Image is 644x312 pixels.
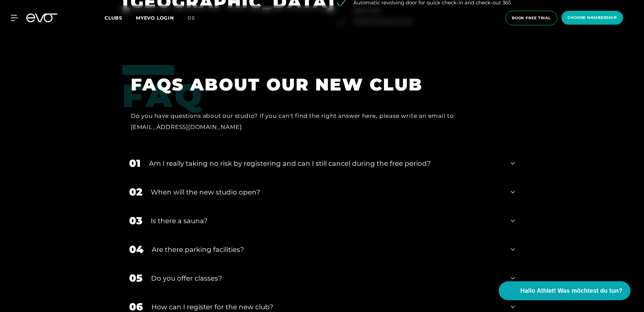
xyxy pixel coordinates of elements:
[187,15,195,21] span: de
[512,15,551,21] span: book free trial
[149,158,502,168] div: Am I really taking no risk by registering and can I still cancel during the free period?
[151,302,502,312] div: How can I register for the new club?
[151,216,502,226] div: Is there a sauna?
[503,11,559,25] a: book free trial
[129,242,143,257] div: 04
[559,11,625,25] a: choose membership
[567,15,617,21] span: choose membership
[131,110,505,132] div: Do you have questions about our studio? If you can't find the right answer here, please write an ...
[499,281,631,300] button: Hallo Athlet! Was möchtest du tun?
[105,15,136,21] a: Clubs
[105,15,122,21] span: Clubs
[151,273,502,283] div: Do you offer classes?
[129,184,142,200] div: 02
[520,286,622,295] span: Hallo Athlet! Was möchtest du tun?
[131,74,505,96] h1: FAQS ABOUT OUR NEW CLUB
[136,15,174,21] a: MYEVO LOGIN
[187,14,203,22] a: de
[129,270,143,286] div: 05
[129,156,141,171] div: 01
[151,187,502,197] div: When will the new studio open?
[152,244,502,255] div: Are there parking facilities?
[129,213,142,228] div: 03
